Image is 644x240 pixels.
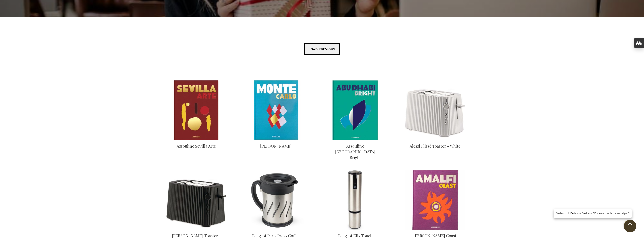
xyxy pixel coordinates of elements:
[166,227,226,231] a: Alessi Toaster Black
[166,170,226,230] img: Alessi Toaster Black
[325,137,385,142] a: Assouline Abu Dhabi Bright
[260,143,292,149] a: [PERSON_NAME]
[246,227,306,231] a: Peugeot Paris Press Coffee Grinder & Pot 2-in-1
[325,170,385,230] img: Peugeot Elis Touch Rechargeable Electric Corkscrew
[405,227,465,231] a: Assouline Amalfi Coast
[405,80,465,140] img: Alessi bread toaster white
[414,233,456,238] a: [PERSON_NAME] Coast
[410,143,460,149] a: Alessi Plissé Toaster - White
[304,43,340,55] button: Load previous
[177,143,216,149] a: Assouline Sevilla Arte
[405,170,465,230] img: Assouline Amalfi Coast
[166,80,226,140] img: Assouline Sevilla Arte
[166,137,226,142] a: Assouline Sevilla Arte
[246,137,306,142] a: Assouline Monte Carlo
[246,80,306,140] img: Assouline Monte Carlo
[246,170,306,230] img: Peugeot Paris Press Coffee Grinder & Pot 2-in-1
[325,80,385,140] img: Assouline Abu Dhabi Bright
[325,227,385,231] a: Peugeot Elis Touch Rechargeable Electric Corkscrew
[405,137,465,142] a: Alessi bread toaster white
[335,143,375,160] a: Assouline [GEOGRAPHIC_DATA] Bright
